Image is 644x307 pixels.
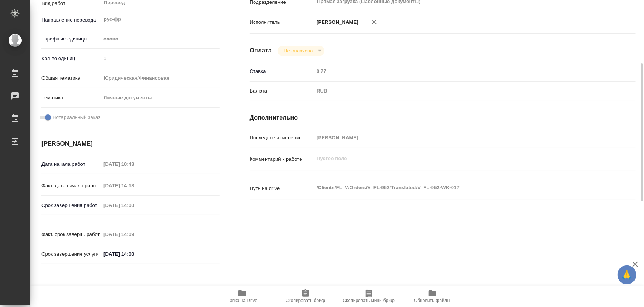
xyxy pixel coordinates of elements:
[101,229,167,240] input: Пустое поле
[41,94,101,102] p: Тематика
[286,298,325,303] span: Скопировать бриф
[41,231,101,238] p: Факт. срок заверш. работ
[274,286,337,307] button: Скопировать бриф
[366,14,383,30] button: Удалить исполнителя
[41,35,101,43] p: Тарифные единицы
[41,16,101,24] p: Направление перевода
[41,250,101,258] p: Срок завершения услуги
[250,68,314,75] p: Ставка
[101,200,167,211] input: Пустое поле
[41,55,101,62] p: Кол-во единиц
[314,85,603,97] div: RUB
[41,182,101,190] p: Факт. дата начала работ
[414,298,450,303] span: Обновить файлы
[250,113,636,122] h4: Дополнительно
[101,159,167,170] input: Пустое поле
[281,48,315,54] button: Не оплачена
[250,19,314,26] p: Исполнитель
[621,267,633,283] span: 🙏
[250,134,314,142] p: Последнее изменение
[101,53,219,64] input: Пустое поле
[337,286,401,307] button: Скопировать мини-бриф
[101,72,219,85] div: Юридическая/Финансовая
[101,248,167,259] input: ✎ Введи что-нибудь
[227,298,258,303] span: Папка на Drive
[52,114,100,121] span: Нотариальный заказ
[250,185,314,192] p: Путь на drive
[211,286,274,307] button: Папка на Drive
[314,181,603,194] textarea: /Clients/FL_V/Orders/V_FL-952/Translated/V_FL-952-WK-017
[101,32,219,45] div: слово
[401,286,464,307] button: Обновить файлы
[314,132,603,143] input: Пустое поле
[250,87,314,95] p: Валюта
[618,265,636,284] button: 🙏
[250,46,272,55] h4: Оплата
[41,74,101,82] p: Общая тематика
[278,46,324,56] div: Не оплачена
[41,202,101,209] p: Срок завершения работ
[41,160,101,168] p: Дата начала работ
[41,139,220,148] h4: [PERSON_NAME]
[314,19,358,26] p: [PERSON_NAME]
[343,298,395,303] span: Скопировать мини-бриф
[250,156,314,163] p: Комментарий к работе
[314,66,603,77] input: Пустое поле
[101,180,167,191] input: Пустое поле
[101,91,219,104] div: Личные документы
